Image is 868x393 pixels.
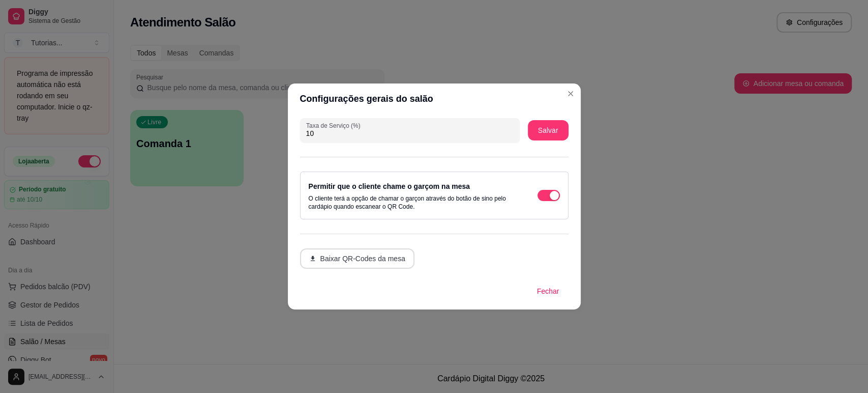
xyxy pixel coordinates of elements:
label: Taxa de Serviço (%) [306,121,364,130]
p: O cliente terá a opção de chamar o garçon através do botão de sino pelo cardápio quando escanear ... [309,194,517,211]
label: Permitir que o cliente chame o garçom na mesa [309,182,470,190]
input: Taxa de Serviço (%) [306,128,514,138]
button: Baixar QR-Codes da mesa [300,248,414,269]
button: Salvar [528,120,568,141]
button: Close [562,86,579,102]
button: Fechar [528,281,568,301]
header: Configurações gerais do salão [288,83,581,114]
a: Baixar QR-Codes da mesa [300,255,414,264]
